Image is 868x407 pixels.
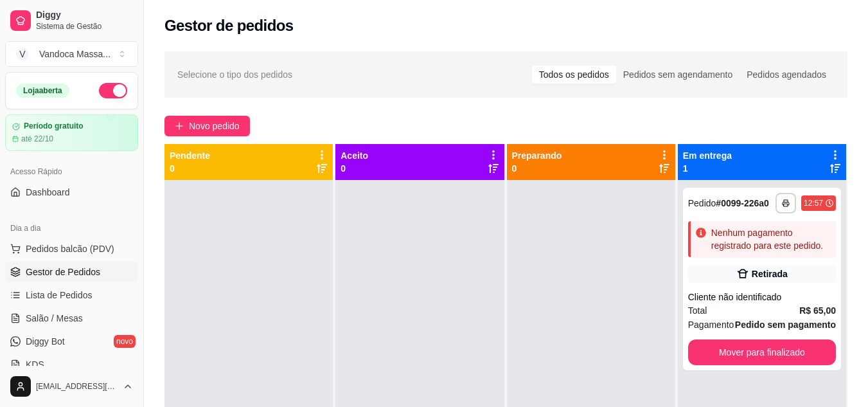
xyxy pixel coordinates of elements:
[16,84,69,98] div: Loja aberta
[164,15,294,36] h2: Gestor de pedidos
[532,66,616,84] div: Todos os pedidos
[716,198,769,208] strong: # 0099-226a0
[26,186,70,199] span: Dashboard
[24,122,84,131] article: Período gratuito
[5,218,138,239] div: Dia a dia
[512,162,562,175] p: 0
[26,289,93,302] span: Lista de Pedidos
[5,354,138,375] a: KDS
[36,10,133,21] span: Diggy
[688,291,836,303] div: Cliente não identificado
[688,318,734,332] span: Pagamento
[5,41,138,67] button: Select a team
[688,198,716,208] span: Pedido
[740,66,833,84] div: Pedidos agendados
[5,331,138,352] a: Diggy Botnovo
[164,116,250,136] button: Novo pedido
[341,162,368,175] p: 0
[616,66,740,84] div: Pedidos sem agendamento
[5,239,138,259] button: Pedidos balcão (PDV)
[683,162,732,175] p: 1
[21,134,53,144] article: até 22/10
[177,68,292,82] span: Selecione o tipo dos pedidos
[5,161,138,182] div: Acesso Rápido
[5,182,138,203] a: Dashboard
[512,149,562,162] p: Preparando
[26,358,44,371] span: KDS
[36,381,118,392] span: [EMAIL_ADDRESS][DOMAIN_NAME]
[711,226,831,252] div: Nenhum pagamento registrado para este pedido.
[5,371,138,402] button: [EMAIL_ADDRESS][DOMAIN_NAME]
[26,266,100,278] span: Gestor de Pedidos
[175,122,184,131] span: plus
[26,312,83,325] span: Salão / Mesas
[5,114,138,151] a: Período gratuitoaté 22/10
[26,242,114,255] span: Pedidos balcão (PDV)
[683,149,732,162] p: Em entrega
[170,149,210,162] p: Pendente
[5,308,138,329] a: Salão / Mesas
[804,198,823,208] div: 12:57
[39,48,111,60] div: Vandoca Massa ...
[341,149,368,162] p: Aceito
[688,303,707,318] span: Total
[735,320,836,330] strong: Pedido sem pagamento
[26,335,65,348] span: Diggy Bot
[189,119,240,133] span: Novo pedido
[36,21,133,32] span: Sistema de Gestão
[99,83,127,98] button: Alterar Status
[752,267,788,280] div: Retirada
[688,339,836,365] button: Mover para finalizado
[170,162,210,175] p: 0
[799,305,836,316] strong: R$ 65,00
[5,262,138,282] a: Gestor de Pedidos
[16,48,29,60] span: V
[5,5,138,36] a: DiggySistema de Gestão
[5,285,138,305] a: Lista de Pedidos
